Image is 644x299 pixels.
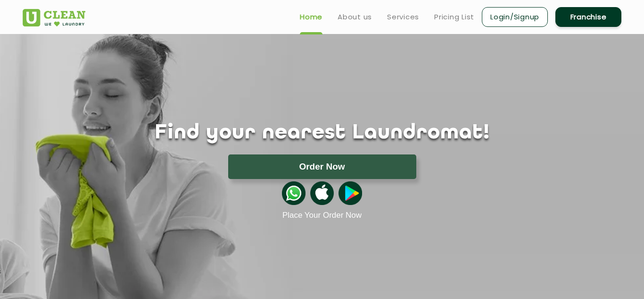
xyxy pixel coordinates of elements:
[482,7,548,27] a: Login/Signup
[310,181,334,205] img: apple-icon.png
[339,181,362,205] img: playstoreicon.png
[434,11,474,23] a: Pricing List
[228,154,416,179] button: Order Now
[387,11,419,23] a: Services
[16,121,628,145] h1: Find your nearest Laundromat!
[282,181,305,205] img: whatsappicon.png
[282,211,362,220] a: Place Your Order Now
[338,11,372,23] a: About us
[300,11,322,23] a: Home
[23,9,85,26] img: UClean Laundry and Dry Cleaning
[555,7,621,27] a: Franchise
